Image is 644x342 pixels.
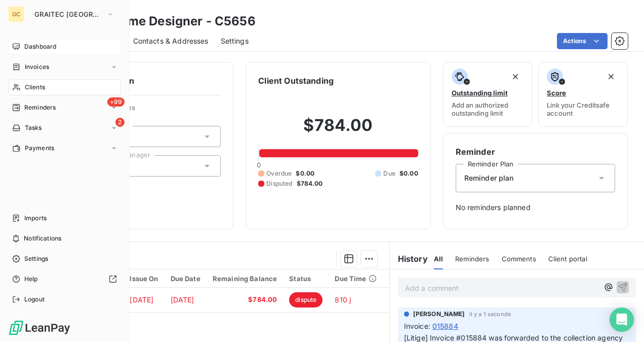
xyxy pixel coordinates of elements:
span: dispute [289,292,323,307]
h6: History [390,253,428,265]
span: Settings [24,254,48,263]
a: Help [8,271,121,287]
span: Overdue [266,169,292,178]
span: Payments [25,144,54,153]
span: Logout [24,295,45,304]
span: GRAITEC [GEOGRAPHIC_DATA] [34,10,102,18]
span: 0 [257,161,261,169]
div: Remaining Balance [213,275,277,283]
span: Help [24,275,38,284]
span: 015884 [432,321,458,331]
div: Delay [389,275,418,283]
button: ScoreLink your Creditsafe account [538,62,628,127]
span: +780 j [389,295,411,304]
span: Reminders [24,103,56,112]
button: Outstanding limitAdd an authorized outstanding limit [443,62,533,127]
div: GC [8,6,24,22]
span: il y a 1 seconde [469,311,511,317]
div: Due Date [171,275,200,283]
span: Link your Creditsafe account [547,101,619,117]
span: Disputed [266,179,292,188]
span: Clients [25,83,45,92]
span: Reminders [455,255,489,263]
span: +99 [107,97,125,107]
span: Notifications [24,234,61,243]
span: Dashboard [24,42,56,51]
span: Tasks [25,123,42,132]
h3: My Home Designer - C5656 [89,12,256,30]
span: $784.00 [297,179,323,188]
span: [PERSON_NAME] [413,310,465,319]
span: Outstanding limit [452,89,508,97]
span: Invoice : [404,321,430,331]
button: Actions [557,33,608,49]
h6: Reminder [456,146,615,158]
span: All [434,255,443,263]
div: Open Intercom Messenger [610,307,634,332]
span: $784.00 [213,295,277,305]
span: Comments [502,255,536,263]
span: Reminder plan [464,173,514,183]
span: Score [547,89,566,97]
span: Add an authorized outstanding limit [452,101,524,117]
span: Client portal [548,255,587,263]
span: Client Properties [82,104,221,118]
span: No reminders planned [456,202,615,213]
span: Imports [24,214,47,223]
span: [DATE] [130,295,153,304]
span: Contacts & Addresses [133,36,209,46]
div: Status [289,275,323,283]
span: Invoices [25,62,49,72]
img: Logo LeanPay [8,320,71,336]
span: 810 j [335,295,351,304]
h6: Client information [61,75,221,87]
h2: $784.00 [258,115,418,146]
span: $0.00 [399,169,418,178]
span: 2 [115,118,125,127]
span: Due [383,169,395,178]
h6: Client Outstanding [258,75,334,87]
div: Due Time [335,275,376,283]
div: Issue On [130,275,158,283]
span: [DATE] [171,295,194,304]
span: Settings [221,36,249,46]
span: $0.00 [296,169,314,178]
